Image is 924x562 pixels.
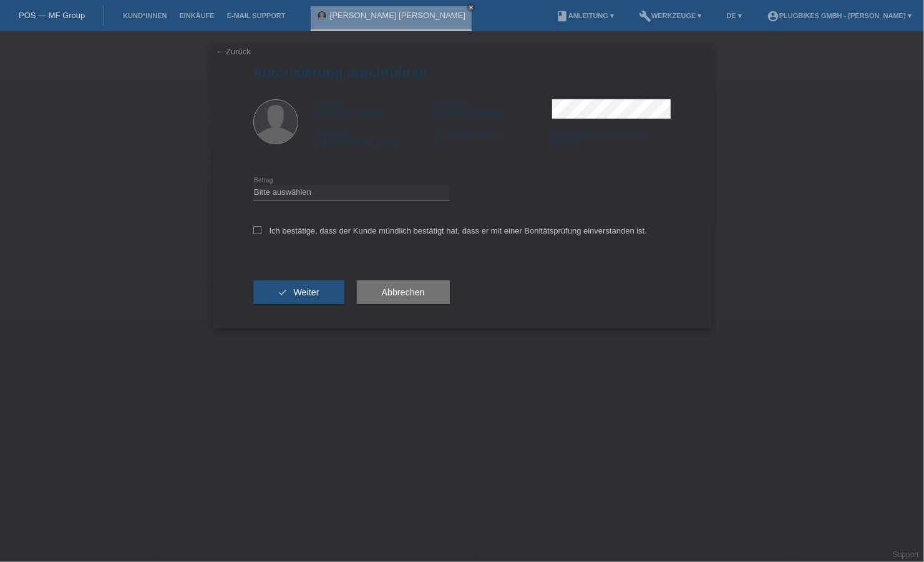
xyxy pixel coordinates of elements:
button: Abbrechen [357,280,450,304]
a: account_circlePlugBikes GmbH - [PERSON_NAME] ▾ [761,12,918,19]
label: Ich bestätige, dass der Kunde mündlich bestätigt hat, dass er mit einer Bonitätsprüfung einversta... [253,226,648,235]
a: DE ▾ [721,12,748,19]
div: B [434,128,552,147]
a: close [467,3,475,12]
a: [PERSON_NAME] [PERSON_NAME] [330,11,465,20]
a: Support [893,550,919,559]
i: account_circle [767,10,779,22]
div: [GEOGRAPHIC_DATA] [316,128,434,147]
a: POS — MF Group [19,11,85,20]
i: close [468,4,474,11]
a: Kund*innen [117,12,173,19]
i: book [556,10,568,22]
span: Vorname [316,101,343,108]
button: check Weiter [253,280,344,304]
span: Einreisedatum gemäss Ausweis [552,129,649,137]
a: buildWerkzeuge ▾ [633,12,708,19]
span: Nachname [434,101,467,108]
div: [PERSON_NAME] [316,99,434,118]
span: Nationalität [316,129,350,137]
a: ← Zurück [216,47,251,56]
i: check [278,287,288,297]
h1: Autorisierung durchführen [253,65,671,81]
div: [DATE] [552,128,671,147]
a: bookAnleitung ▾ [550,12,620,19]
span: Abbrechen [382,287,425,297]
div: [PERSON_NAME] [434,99,552,118]
a: E-Mail Support [221,12,292,19]
i: build [639,10,651,22]
span: Weiter [293,287,319,297]
span: Aufenthaltsbewilligung [434,129,502,137]
a: Einkäufe [173,12,220,19]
